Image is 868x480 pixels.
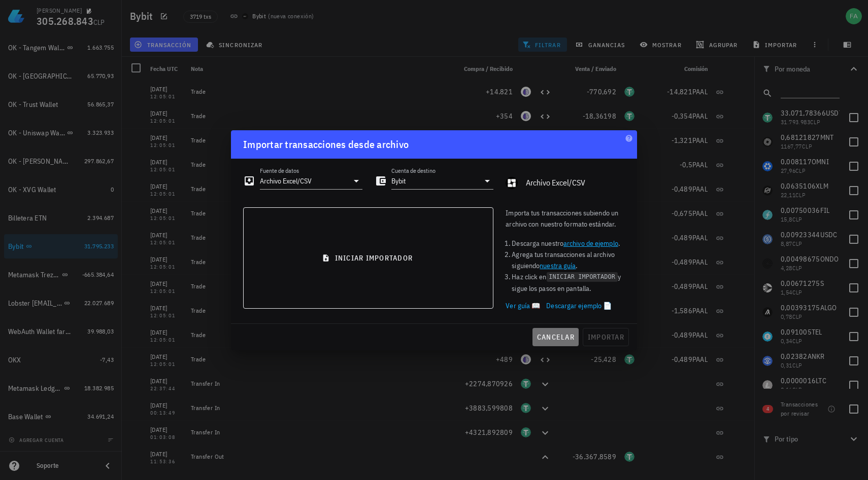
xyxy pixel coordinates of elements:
[537,333,575,342] span: cancelar
[512,238,625,249] li: Descarga nuestro .
[506,207,625,230] p: Importa tus transacciones subiendo un archivo con nuestro formato estándar.
[391,167,436,174] label: Cuenta de destino
[260,167,299,174] label: Fuente de datos
[243,136,409,153] div: Importar transacciones desde archivo
[532,328,579,346] button: cancelar
[506,300,540,311] a: Ver guía 📖
[252,253,485,263] span: iniciar importador
[526,178,625,188] div: Archivo Excel/CSV
[546,300,612,311] a: Descargar ejemplo 📄
[563,239,618,248] a: archivo de ejemplo
[512,249,625,271] li: Agrega tus transacciones al archivo siguiendo .
[547,272,618,282] code: INICIAR IMPORTADOR
[512,271,625,294] li: Haz click en y sigue los pasos en pantalla.
[243,207,493,309] button: iniciar importador
[540,261,576,270] a: nuestra guía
